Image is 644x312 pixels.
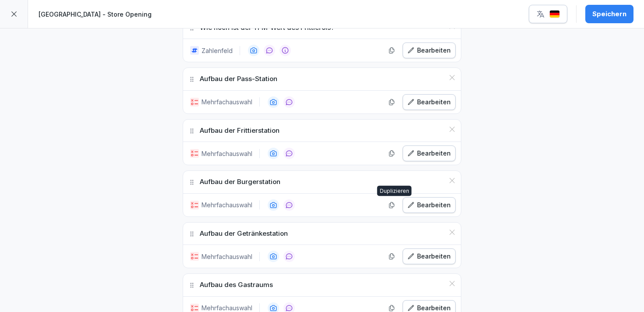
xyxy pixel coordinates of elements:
[407,200,451,210] div: Bearbeiten
[202,97,252,106] p: Mehrfachauswahl
[403,145,456,161] button: Bearbeiten
[200,229,288,239] p: Aufbau der Getränkestation
[403,43,456,58] button: Bearbeiten
[592,9,626,19] div: Speichern
[202,46,233,55] p: Zahlenfeld
[403,197,456,213] button: Bearbeiten
[407,149,451,158] div: Bearbeiten
[407,46,451,55] div: Bearbeiten
[202,200,252,209] p: Mehrfachauswahl
[407,97,451,107] div: Bearbeiten
[585,5,633,23] button: Speichern
[407,252,451,261] div: Bearbeiten
[403,94,456,110] button: Bearbeiten
[202,252,252,261] p: Mehrfachauswahl
[549,10,560,18] img: de.svg
[39,10,152,19] p: [GEOGRAPHIC_DATA] - Store Opening
[380,188,409,195] p: Duplizieren
[200,177,280,187] p: Aufbau der Burgerstation
[202,149,252,158] p: Mehrfachauswahl
[200,280,273,290] p: Aufbau des Gastraums
[200,74,277,84] p: Aufbau der Pass-Station
[200,126,280,136] p: Aufbau der Frittierstation
[403,248,456,264] button: Bearbeiten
